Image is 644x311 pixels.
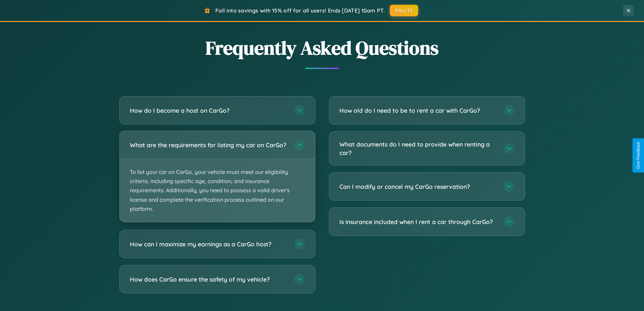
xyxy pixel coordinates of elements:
[339,140,497,157] h3: What documents do I need to provide when renting a car?
[120,159,315,222] p: To list your car on CarGo, your vehicle must meet our eligibility criteria, including specific ag...
[119,35,525,61] h2: Frequently Asked Questions
[130,106,287,115] h3: How do I become a host on CarGo?
[215,7,385,14] span: Fall into savings with 15% off for all users! Ends [DATE] 10am PT.
[130,141,287,149] h3: What are the requirements for listing my car on CarGo?
[339,218,497,226] h3: Is insurance included when I rent a car through CarGo?
[636,142,641,169] div: Give Feedback
[130,275,287,284] h3: How does CarGo ensure the safety of my vehicle?
[130,240,287,248] h3: How can I maximize my earnings as a CarGo host?
[339,182,497,191] h3: Can I modify or cancel my CarGo reservation?
[339,106,497,115] h3: How old do I need to be to rent a car with CarGo?
[390,5,418,16] button: FALL15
